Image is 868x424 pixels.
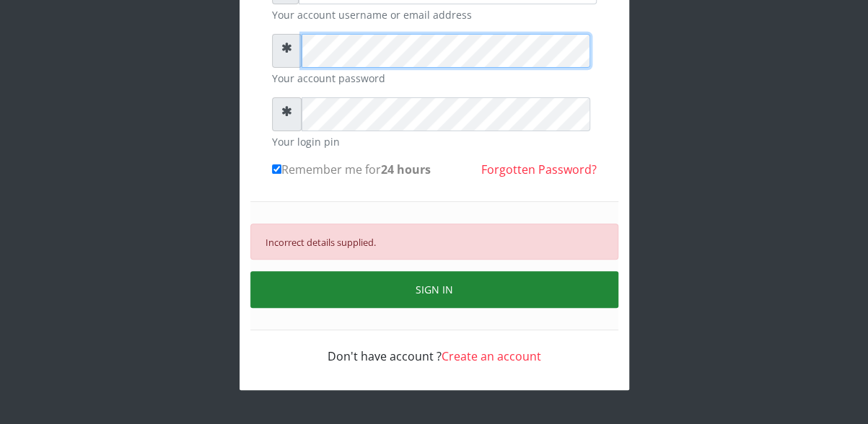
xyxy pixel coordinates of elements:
[272,161,431,178] label: Remember me for
[481,162,597,177] a: Forgotten Password?
[272,71,597,86] small: Your account password
[272,330,597,365] div: Don't have account ?
[272,134,597,149] small: Your login pin
[272,164,281,174] input: Remember me for24 hours
[442,348,541,364] a: Create an account
[250,271,618,308] button: SIGN IN
[272,7,597,22] small: Your account username or email address
[381,162,431,177] b: 24 hours
[266,236,376,249] small: Incorrect details supplied.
